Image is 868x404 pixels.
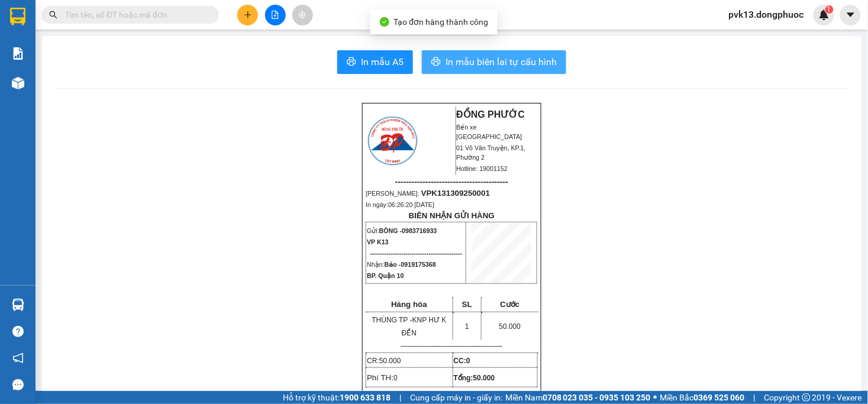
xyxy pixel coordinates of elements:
img: logo-vxr [10,8,25,25]
button: file-add [265,5,286,25]
span: 50.000 [499,322,521,331]
span: In ngày: [366,201,434,208]
button: plus [237,5,258,25]
strong: 0708 023 035 - 0935 103 250 [543,393,651,402]
span: check-circle [380,17,389,27]
span: 0919175368 [401,261,436,268]
sup: 1 [825,5,834,14]
button: aim [292,5,313,25]
span: Tạo đơn hàng thành công [394,17,489,27]
span: Tổng: [454,374,495,382]
span: 06:26:20 [DATE] [388,201,434,208]
strong: 0369 525 060 [694,393,745,402]
button: printerIn mẫu A5 [337,50,413,74]
span: Gửi: [367,227,437,234]
img: solution-icon [12,47,24,60]
p: ------------------------------------------- [366,341,537,351]
span: CR: [367,357,401,365]
span: VPK131309250001 [421,189,490,198]
span: Hỗ trợ kỹ thuật: [283,391,391,404]
span: BÔNG - [379,227,437,234]
span: 0 [466,357,470,365]
span: caret-down [846,9,856,20]
span: BP. Quận 10 [367,272,404,279]
span: VP K13 [367,238,389,245]
span: pvk13.dongphuoc [719,7,814,22]
span: 01 Võ Văn Truyện, KP.1, Phường 2 [457,144,526,161]
button: printerIn mẫu biên lai tự cấu hình [422,50,566,74]
span: search [49,11,57,19]
span: | [399,391,401,404]
span: THÙNG TP - [372,316,447,337]
span: ----------------------------------------- [395,177,508,186]
p: ------------------------------------------- [366,389,537,399]
span: Bảo - [385,261,436,268]
span: 1 [827,5,831,14]
span: copyright [802,393,811,402]
span: printer [431,57,441,68]
span: message [12,379,24,390]
input: Tìm tên, số ĐT hoặc mã đơn [65,8,205,21]
span: question-circle [12,326,24,337]
span: 50.000 [473,374,495,382]
span: aim [298,11,306,19]
strong: CC: [454,357,470,365]
span: Nhận: [367,261,436,268]
span: printer [347,57,356,68]
span: 0983716933 [402,227,437,234]
span: 50.000 [379,357,401,365]
span: KNP HƯ K ĐỀN [402,316,447,337]
span: file-add [271,11,279,19]
span: In mẫu A5 [361,54,404,69]
span: Cung cấp máy in - giấy in: [410,391,502,404]
img: icon-new-feature [819,9,830,20]
span: Miền Nam [505,391,651,404]
button: caret-down [840,5,861,25]
span: notification [12,353,24,364]
span: In mẫu biên lai tự cấu hình [446,54,557,69]
span: Bến xe [GEOGRAPHIC_DATA] [457,124,522,140]
span: Cước [500,300,519,309]
span: ⚪️ [654,395,657,400]
span: plus [244,11,252,19]
span: SL [462,300,472,309]
span: -------------------------------------------- [370,250,462,257]
img: warehouse-icon [12,299,24,311]
span: Hotline: 19001152 [457,165,508,172]
strong: 1900 633 818 [340,393,391,402]
strong: ĐỒNG PHƯỚC [457,109,525,119]
span: Miền Bắc [660,391,745,404]
span: | [754,391,756,404]
img: warehouse-icon [12,77,24,89]
span: Hàng hóa [391,300,427,309]
strong: BIÊN NHẬN GỬI HÀNG [409,211,495,220]
img: logo [366,115,419,167]
span: Phí TH: [367,373,398,382]
span: 0 [393,374,398,382]
span: [PERSON_NAME]: [366,190,490,197]
span: 1 [465,322,469,331]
